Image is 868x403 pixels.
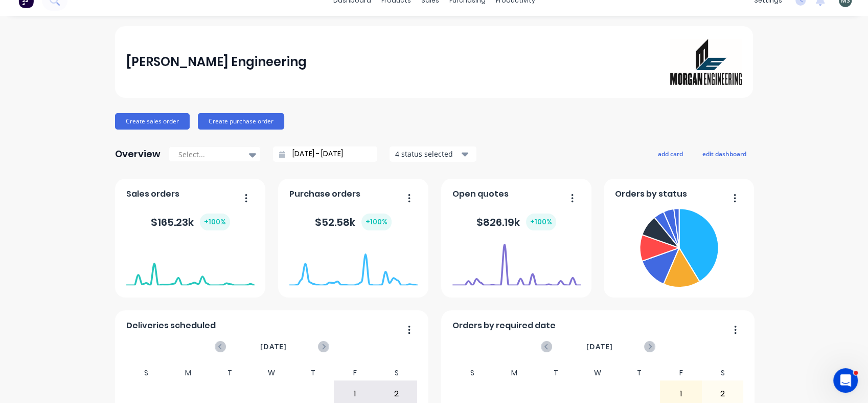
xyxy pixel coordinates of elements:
span: Sales orders [126,188,179,200]
div: T [535,366,577,380]
span: [DATE] [586,341,613,352]
div: + 100 % [526,214,556,230]
button: Create sales order [115,113,190,130]
div: T [209,366,251,380]
div: $ 52.58k [315,214,392,230]
div: F [334,366,376,380]
button: add card [651,147,690,160]
div: T [292,366,334,380]
button: edit dashboard [696,147,753,160]
div: S [376,366,418,380]
div: Overview [115,144,161,164]
div: $ 165.23k [151,214,230,230]
div: T [619,366,660,380]
div: + 100 % [361,214,392,230]
span: Deliveries scheduled [126,320,216,332]
iframe: Intercom live chat [833,368,858,393]
div: M [493,366,535,380]
span: Orders by required date [452,320,556,332]
span: Orders by status [615,188,687,200]
div: W [577,366,619,380]
div: S [702,366,744,380]
div: + 100 % [200,214,230,230]
button: Create purchase order [198,113,284,130]
div: F [660,366,702,380]
div: W [250,366,292,380]
span: [DATE] [260,341,287,352]
div: M [167,366,209,380]
div: S [126,366,168,380]
span: Open quotes [452,188,509,200]
button: 4 status selected [390,146,476,162]
div: [PERSON_NAME] Engineering [126,52,307,72]
div: $ 826.19k [476,214,556,230]
div: 4 status selected [395,149,460,159]
div: S [452,366,494,380]
span: Purchase orders [289,188,360,200]
img: Morgan Engineering [670,39,742,85]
